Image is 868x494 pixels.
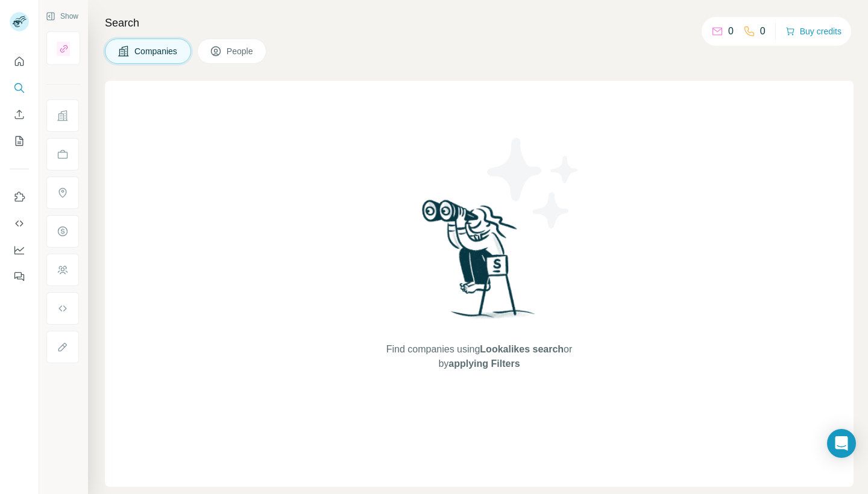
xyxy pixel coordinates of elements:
button: Use Surfe API [10,213,29,234]
button: Search [10,77,29,99]
img: Surfe Illustration - Woman searching with binoculars [417,196,542,331]
span: applying Filters [448,358,520,369]
button: My lists [10,130,29,152]
div: Open Intercom Messenger [827,429,856,458]
button: Dashboard [10,239,29,261]
button: Show [37,7,87,25]
button: Use Surfe on LinkedIn [10,186,29,208]
h4: Search [105,14,854,31]
p: 0 [728,24,734,39]
span: Lookalikes search [480,344,564,354]
span: People [227,45,254,57]
span: Companies [134,45,178,57]
button: Quick start [10,51,29,72]
button: Enrich CSV [10,104,29,125]
span: Find companies using or by [383,342,576,371]
button: Feedback [10,266,29,287]
img: Surfe Illustration - Stars [479,129,588,237]
p: 0 [760,24,766,39]
button: Buy credits [785,23,841,40]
